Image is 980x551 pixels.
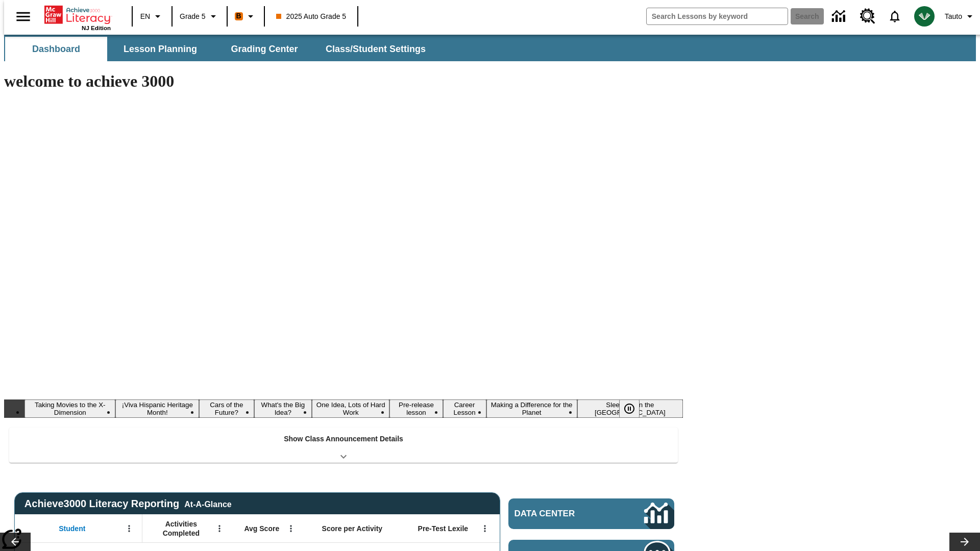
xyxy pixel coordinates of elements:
span: NJ Edition [82,25,111,31]
span: Activities Completed [148,519,215,538]
span: Avg Score [244,524,279,533]
div: Pause [619,399,650,418]
span: 2025 Auto Grade 5 [276,11,347,22]
button: Dashboard [5,37,107,61]
div: Home [44,4,111,31]
button: Grading Center [213,37,315,61]
button: Slide 4 What's the Big Idea? [254,399,312,418]
button: Open Menu [212,521,227,536]
a: Resource Center, Will open in new tab [854,3,881,30]
input: search field [647,8,788,24]
button: Slide 9 Sleepless in the Animal Kingdom [577,399,683,418]
button: Grade: Grade 5, Select a grade [176,7,224,26]
a: Notifications [881,3,908,30]
button: Open Menu [121,521,137,536]
img: avatar image [914,6,935,27]
button: Slide 2 ¡Viva Hispanic Heritage Month! [115,399,199,418]
button: Open Menu [477,521,493,536]
span: Achieve3000 Literacy Reporting [24,498,232,510]
span: Pre-Test Lexile [418,524,469,533]
button: Slide 5 One Idea, Lots of Hard Work [312,399,389,418]
div: SubNavbar [4,35,976,61]
a: Data Center [826,3,854,31]
button: Slide 6 Pre-release lesson [389,399,443,418]
button: Language: EN, Select a language [136,7,168,26]
span: Student [59,524,85,533]
button: Open Menu [283,521,299,536]
button: Lesson Planning [109,37,211,61]
button: Profile/Settings [941,7,980,26]
a: Data Center [508,498,674,529]
p: Show Class Announcement Details [284,434,403,444]
button: Lesson carousel, Next [949,533,980,551]
span: Score per Activity [322,524,383,533]
button: Slide 3 Cars of the Future? [199,399,254,418]
span: Tauto [945,11,962,22]
button: Boost Class color is orange. Change class color [231,7,261,26]
button: Slide 7 Career Lesson [443,399,486,418]
button: Slide 1 Taking Movies to the X-Dimension [24,399,115,418]
button: Pause [619,399,640,418]
div: SubNavbar [4,37,435,61]
button: Slide 8 Making a Difference for the Planet [486,399,577,418]
button: Select a new avatar [908,3,941,30]
span: Data Center [514,509,610,519]
span: EN [140,11,150,22]
h1: welcome to achieve 3000 [4,72,683,91]
button: Open side menu [8,2,38,32]
a: Home [44,5,111,25]
button: Class/Student Settings [317,37,434,61]
div: At-A-Glance [184,498,231,509]
div: Show Class Announcement Details [9,428,678,463]
span: B [236,10,241,22]
span: Grade 5 [180,11,206,22]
